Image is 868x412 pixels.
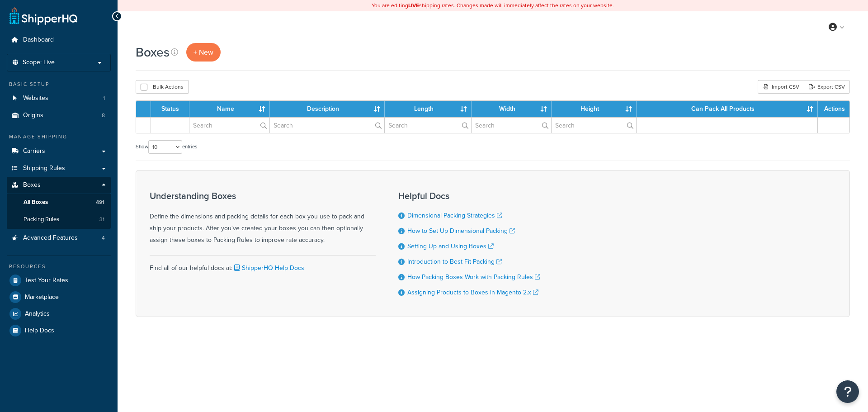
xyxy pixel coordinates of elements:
a: Origins 8 [7,107,111,124]
a: ShipperHQ Home [9,7,77,25]
span: 4 [102,234,105,242]
span: Test Your Rates [25,277,68,284]
a: How Packing Boxes Work with Packing Rules [407,272,540,282]
a: Carriers [7,143,111,160]
span: Dashboard [23,36,54,44]
a: Marketplace [7,289,111,305]
a: Dimensional Packing Strategies [407,211,502,220]
span: Websites [23,95,48,102]
span: Boxes [23,181,41,189]
a: Test Your Rates [7,272,111,289]
input: Search [270,118,384,133]
span: Origins [23,112,43,119]
th: Description [270,101,385,117]
input: Search [385,118,471,133]
li: Advanced Features [7,230,111,246]
span: Packing Rules [24,216,59,223]
div: Basic Setup [7,81,111,88]
a: + New [186,43,221,62]
li: Origins [7,107,111,124]
button: Bulk Actions [136,80,189,94]
th: Can Pack All Products [637,101,818,117]
label: Show entries [136,140,197,154]
span: 1 [103,95,105,102]
th: Status [151,101,189,117]
th: Actions [818,101,849,117]
span: Advanced Features [23,234,78,242]
div: Import CSV [758,80,804,94]
a: All Boxes 491 [7,194,111,211]
a: Setting Up and Using Boxes [407,242,494,251]
a: ShipperHQ Help Docs [232,263,304,273]
span: 31 [99,216,104,223]
h1: Boxes [136,43,170,61]
span: 491 [96,199,104,206]
li: Boxes [7,177,111,228]
span: Scope: Live [23,59,55,66]
span: Help Docs [25,327,54,335]
a: Shipping Rules [7,160,111,177]
span: All Boxes [24,199,48,206]
a: Dashboard [7,32,111,48]
a: Assigning Products to Boxes in Magento 2.x [407,288,538,297]
div: Manage Shipping [7,133,111,141]
span: Carriers [23,147,45,155]
a: How to Set Up Dimensional Packing [407,226,515,236]
a: Analytics [7,306,111,322]
h3: Helpful Docs [398,191,540,201]
div: Define the dimensions and packing details for each box you use to pack and ship your products. Af... [150,191,376,246]
a: Websites 1 [7,90,111,107]
input: Search [189,118,269,133]
select: Showentries [148,140,182,154]
li: All Boxes [7,194,111,211]
th: Width [472,101,552,117]
h3: Understanding Boxes [150,191,376,201]
span: Shipping Rules [23,165,65,172]
input: Search [472,118,551,133]
a: Advanced Features 4 [7,230,111,246]
div: Find all of our helpful docs at: [150,255,376,274]
b: LIVE [408,1,419,9]
a: Introduction to Best Fit Packing [407,257,502,266]
a: Boxes [7,177,111,194]
a: Help Docs [7,322,111,339]
span: 8 [102,112,105,119]
span: + New [193,47,213,57]
input: Search [552,118,636,133]
th: Length [385,101,472,117]
li: Packing Rules [7,211,111,228]
a: Export CSV [804,80,850,94]
th: Height [552,101,637,117]
li: Websites [7,90,111,107]
span: Marketplace [25,294,59,301]
span: Analytics [25,310,50,318]
a: Packing Rules 31 [7,211,111,228]
th: Name [189,101,270,117]
button: Open Resource Center [836,380,859,403]
div: Resources [7,263,111,270]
